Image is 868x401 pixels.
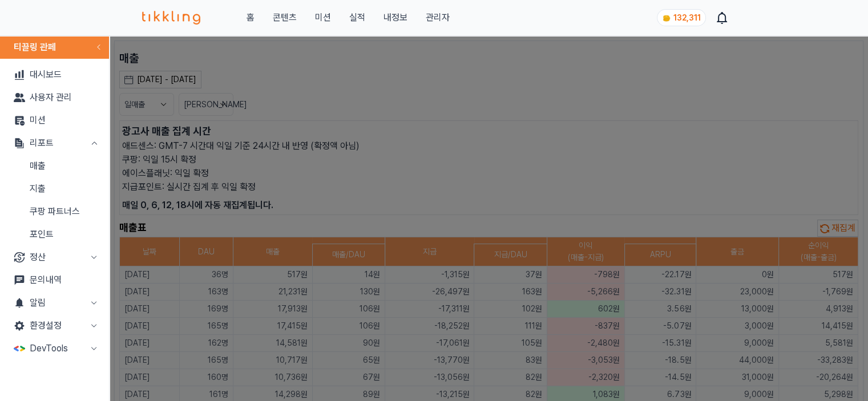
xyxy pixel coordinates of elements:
a: coin 132,311 [657,9,704,26]
a: 콘텐츠 [272,11,296,25]
a: 매출 [5,155,104,177]
a: 미션 [5,109,104,132]
a: 사용자 관리 [5,86,104,109]
a: 관리자 [425,11,449,25]
a: 내정보 [383,11,407,25]
span: 132,311 [673,13,701,22]
img: 티끌링 [142,11,201,25]
a: 포인트 [5,223,104,246]
button: DevTools [5,337,104,360]
a: 지출 [5,177,104,200]
a: 문의내역 [5,269,104,291]
button: 정산 [5,246,104,269]
a: 실적 [349,11,365,25]
a: 쿠팡 파트너스 [5,200,104,223]
img: coin [662,14,671,23]
button: 환경설정 [5,314,104,337]
button: 미션 [314,11,330,25]
button: 알림 [5,291,104,314]
button: 리포트 [5,132,104,155]
a: 홈 [246,11,254,25]
a: 대시보드 [5,63,104,86]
